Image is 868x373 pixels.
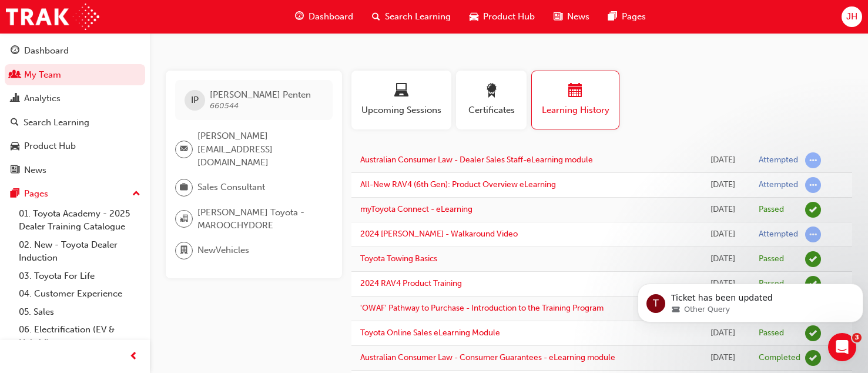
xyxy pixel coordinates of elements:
a: 04. Customer Experience [14,285,145,303]
span: pages-icon [11,189,19,199]
div: Dashboard [24,44,69,58]
span: Upcoming Sessions [360,104,443,117]
span: chart-icon [11,94,19,104]
a: Toyota Online Sales eLearning Module [360,328,500,338]
a: Toyota Towing Basics [360,254,437,264]
span: Certificates [465,104,518,117]
span: people-icon [11,70,19,81]
span: learningRecordVerb_ATTEMPT-icon [805,152,821,168]
span: learningRecordVerb_PASS-icon [805,202,821,218]
div: Passed [759,204,784,215]
div: Attempted [759,155,798,166]
a: myToyota Connect - eLearning [360,204,472,214]
span: search-icon [372,9,380,24]
a: Australian Consumer Law - Consumer Guarantees - eLearning module [360,352,615,362]
span: Product Hub [483,10,535,24]
button: JH [842,6,862,27]
a: car-iconProduct Hub [460,5,544,29]
div: News [24,164,46,177]
a: 2024 [PERSON_NAME] - Walkaround Video [360,229,518,239]
a: 05. Sales [14,303,145,321]
div: Product Hub [24,139,76,153]
span: JH [846,10,857,24]
a: pages-iconPages [599,5,655,29]
span: learningRecordVerb_ATTEMPT-icon [805,227,821,242]
div: Analytics [24,92,61,105]
span: news-icon [554,9,562,24]
span: laptop-icon [394,84,408,99]
span: Search Learning [385,10,451,24]
div: Passed [759,254,784,265]
span: guage-icon [11,46,19,56]
span: search-icon [11,118,19,128]
span: [PERSON_NAME] Penten [210,89,311,100]
span: 3 [852,333,862,342]
span: [PERSON_NAME] Toyota - MAROOCHYDORE [197,206,323,232]
a: 02. New - Toyota Dealer Induction [14,236,145,267]
span: car-icon [470,9,478,24]
button: Pages [5,183,145,205]
a: All-New RAV4 (6th Gen): Product Overview eLearning [360,179,556,189]
span: Sales Consultant [197,181,265,194]
a: Product Hub [5,135,145,157]
span: [PERSON_NAME][EMAIL_ADDRESS][DOMAIN_NAME] [197,129,323,169]
a: 06. Electrification (EV & Hybrid) [14,321,145,352]
a: Search Learning [5,112,145,134]
div: Tue Sep 16 2025 15:14:27 GMT+1000 (Australian Eastern Standard Time) [705,178,741,192]
span: guage-icon [295,9,304,24]
a: 2024 RAV4 Product Training [360,278,462,288]
span: up-icon [132,186,140,202]
div: Tue Sep 16 2025 14:43:57 GMT+1000 (Australian Eastern Standard Time) [705,228,741,241]
span: department-icon [180,243,188,258]
span: learningRecordVerb_COMPLETE-icon [805,350,821,366]
span: 660544 [210,101,239,111]
span: NewVehicles [197,244,249,257]
a: News [5,159,145,181]
a: Analytics [5,88,145,109]
a: 01. Toyota Academy - 2025 Dealer Training Catalogue [14,205,145,236]
div: Completed [759,352,800,364]
div: Pages [24,187,48,201]
iframe: Intercom live chat [828,333,856,361]
span: IP [191,94,199,107]
img: Trak [6,4,99,30]
div: Fri Sep 12 2025 13:30:47 GMT+1000 (Australian Eastern Standard Time) [705,351,741,365]
div: Search Learning [24,116,89,129]
span: Dashboard [309,10,353,24]
button: Learning History [531,71,619,129]
a: 03. Toyota For Life [14,267,145,285]
span: car-icon [11,141,19,152]
div: Attempted [759,179,798,191]
span: learningRecordVerb_ATTEMPT-icon [805,177,821,193]
span: briefcase-icon [180,180,188,195]
a: 'OWAF' Pathway to Purchase - Introduction to the Training Program [360,303,604,313]
a: My Team [5,64,145,86]
span: organisation-icon [180,211,188,227]
div: Attempted [759,229,798,240]
a: Australian Consumer Law - Dealer Sales Staff-eLearning module [360,155,593,165]
span: Learning History [541,104,610,117]
a: news-iconNews [544,5,599,29]
span: prev-icon [129,349,138,364]
a: Dashboard [5,40,145,62]
div: Tue Sep 16 2025 15:20:17 GMT+1000 (Australian Eastern Standard Time) [705,154,741,167]
span: award-icon [484,84,498,99]
button: Certificates [456,71,527,129]
span: news-icon [11,165,19,176]
iframe: Intercom notifications message [633,259,868,341]
a: guage-iconDashboard [286,5,363,29]
span: News [567,10,589,24]
a: search-iconSearch Learning [363,5,460,29]
div: Tue Sep 16 2025 15:12:22 GMT+1000 (Australian Eastern Standard Time) [705,203,741,217]
button: Upcoming Sessions [351,71,451,129]
button: DashboardMy TeamAnalyticsSearch LearningProduct HubNews [5,38,145,183]
span: learningRecordVerb_PASS-icon [805,251,821,267]
span: calendar-icon [568,84,582,99]
div: Tue Sep 16 2025 14:24:57 GMT+1000 (Australian Eastern Standard Time) [705,252,741,266]
span: email-icon [180,142,188,157]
